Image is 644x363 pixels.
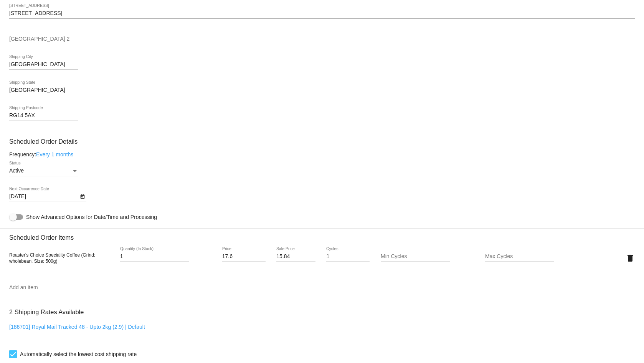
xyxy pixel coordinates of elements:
[78,192,86,200] button: Open calendar
[9,228,635,241] h3: Scheduled Order Items
[222,254,266,260] input: Price
[26,213,157,221] span: Show Advanced Options for Date/Time and Processing
[9,36,635,42] input: Shipping Street 2
[485,254,554,260] input: Max Cycles
[9,151,635,157] div: Frequency:
[276,254,315,260] input: Sale Price
[9,10,635,17] input: Shipping Street 1
[20,350,137,359] span: Automatically select the lowest cost shipping rate
[9,194,78,200] input: Next Occurrence Date
[9,168,78,174] mat-select: Status
[326,254,370,260] input: Cycles
[381,254,450,260] input: Min Cycles
[9,285,635,291] input: Add an item
[9,61,78,68] input: Shipping City
[9,304,84,320] h3: 2 Shipping Rates Available
[9,324,145,330] a: [186701] Royal Mail Tracked 48 - Upto 2kg (2.9) | Default
[9,87,635,93] input: Shipping State
[626,254,635,263] mat-icon: delete
[36,151,73,157] a: Every 1 months
[9,252,95,264] span: Roaster's Choice Speciality Coffee (Grind: wholebean, Size: 500g)
[9,138,635,145] h3: Scheduled Order Details
[9,113,78,119] input: Shipping Postcode
[9,167,24,174] span: Active
[120,254,189,260] input: Quantity (In Stock)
